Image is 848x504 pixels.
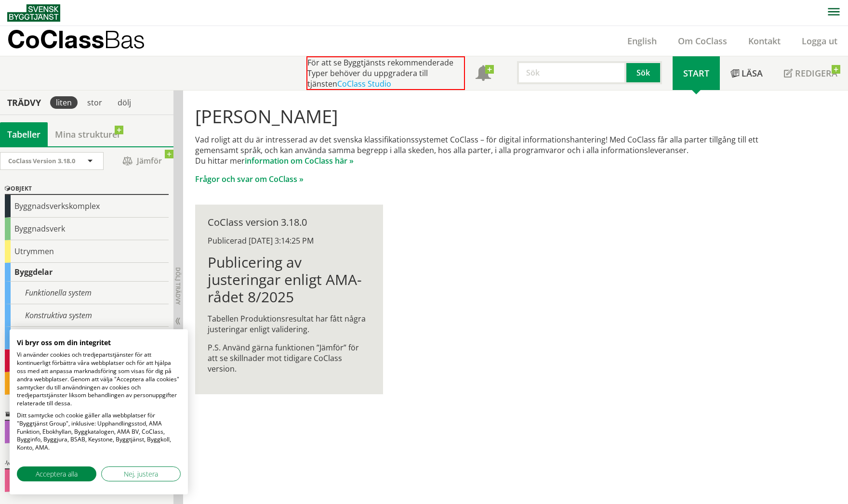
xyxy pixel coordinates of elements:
a: English [617,35,667,47]
div: liten [50,96,78,109]
img: Svensk Byggtjänst [7,4,60,22]
p: Vad roligt att du är intresserad av det svenska klassifikationssystemet CoClass – för digital inf... [195,134,787,166]
span: Notifikationer [476,66,491,82]
a: Logga ut [791,35,848,47]
span: Nej, justera [124,469,158,479]
div: Publicerad [DATE] 3:14:25 PM [208,235,370,246]
span: Redigera [795,67,837,79]
span: CoClass Version 3.18.0 [8,156,75,165]
div: Material och resurser [5,372,169,395]
input: Sök [517,61,626,84]
div: CoClass version 3.18.0 [208,217,370,228]
div: Byggnadsverkskomplex [5,195,169,218]
button: Acceptera alla cookies [17,466,96,481]
span: Start [683,67,709,79]
h1: Publicering av justeringar enligt AMA-rådet 8/2025 [208,254,370,306]
div: Komponenter [5,327,169,349]
div: stor [81,96,108,109]
a: Läsa [720,56,773,90]
div: Egenskaper [5,409,169,421]
p: Ditt samtycke och cookie gäller alla webbplatser för "Byggtjänst Group", inklusive: Upphandlingss... [17,412,181,452]
a: Om CoClass [667,35,738,47]
span: Jämför [113,153,171,169]
div: Aktiviteter [5,458,169,469]
button: Justera cookie preferenser [101,466,181,481]
div: Funktionella system [5,282,169,304]
a: Kontakt [738,35,791,47]
span: Läsa [742,67,763,79]
p: P.S. Använd gärna funktionen ”Jämför” för att se skillnader mot tidigare CoClass version. [208,342,370,374]
div: Utrymmen [5,240,169,263]
div: För att se Byggtjänsts rekommenderade Typer behöver du uppgradera till tjänsten [306,56,465,90]
a: CoClass Studio [337,78,391,89]
a: Start [673,56,720,90]
div: Byggnadsverk [5,218,169,240]
button: Sök [626,61,662,84]
span: Dölj trädvy [174,267,182,305]
h1: [PERSON_NAME] [195,105,787,127]
div: Trädvy [2,97,46,108]
p: Vi använder cookies och tredjepartstjänster för att kontinuerligt förbättra våra webbplatser och ... [17,351,181,408]
div: dölj [112,96,137,109]
div: Byggdelar [5,263,169,282]
div: Objekt [5,183,169,195]
div: Egenskaper [5,421,169,443]
a: Redigera [773,56,848,90]
div: Produktionsresultat [5,349,169,372]
p: CoClass [7,34,145,45]
div: Konstruktiva system [5,304,169,327]
h2: Vi bryr oss om din integritet [17,338,181,347]
span: Acceptera alla [36,469,78,479]
div: Aktiviteter [5,469,169,492]
a: information om CoClass här » [245,155,354,166]
a: Frågor och svar om CoClass » [195,174,304,184]
p: Tabellen Produktionsresultat har fått några justeringar enligt validering. [208,313,370,335]
a: CoClassBas [7,26,166,56]
a: Mina strukturer [48,122,128,146]
span: Bas [104,25,145,53]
